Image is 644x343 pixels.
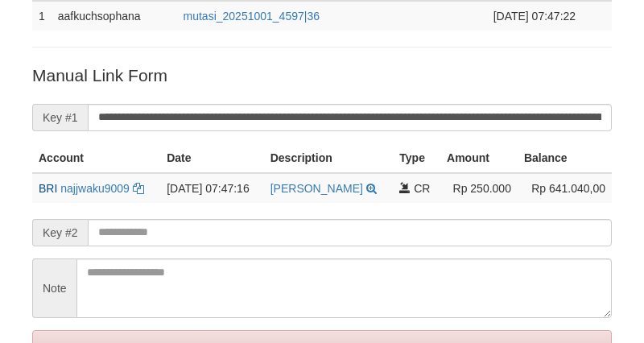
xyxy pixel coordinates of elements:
span: CR [414,182,430,195]
td: aafkuchsophana [52,1,177,31]
a: najjwaku9009 [60,182,130,195]
th: Account [32,143,160,173]
span: BRI [39,182,57,195]
th: Amount [440,143,518,173]
a: [PERSON_NAME] [270,182,363,195]
p: Manual Link Form [32,64,612,87]
th: Description [264,143,394,173]
span: Key #1 [32,104,88,131]
th: Type [393,143,440,173]
td: [DATE] 07:47:22 [487,1,612,31]
span: Note [32,258,76,318]
a: Copy najjwaku9009 to clipboard [133,182,144,195]
a: mutasi_20251001_4597|36 [184,10,320,23]
td: Rp 641.040,00 [518,173,612,203]
td: [DATE] 07:47:16 [160,173,264,203]
th: Balance [518,143,612,173]
td: 1 [32,1,52,31]
span: Key #2 [32,219,88,246]
td: Rp 250.000 [440,173,518,203]
th: Date [160,143,264,173]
